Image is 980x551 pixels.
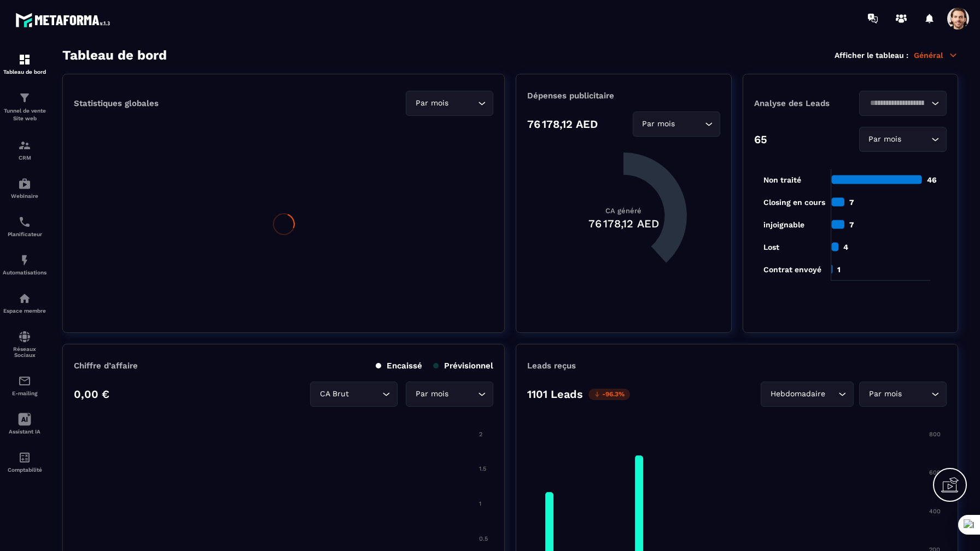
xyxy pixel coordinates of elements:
tspan: injoignable [763,220,804,230]
div: Search for option [761,382,854,407]
p: Assistant IA [3,429,46,435]
img: automations [18,177,31,190]
p: Réseaux Sociaux [3,346,46,358]
p: Prévisionnel [433,361,493,371]
input: Search for option [904,388,929,400]
p: Afficher le tableau : [835,51,908,60]
div: Search for option [406,382,493,407]
a: accountantaccountantComptabilité [3,443,46,481]
img: email [18,374,31,388]
tspan: 1 [479,500,481,507]
tspan: Contrat envoyé [763,265,821,274]
span: Par mois [413,388,451,400]
p: Webinaire [3,193,46,199]
img: logo [15,10,114,30]
p: Statistiques globales [74,98,159,108]
input: Search for option [827,388,836,400]
p: E-mailing [3,390,46,396]
div: Search for option [310,382,398,407]
div: Search for option [633,112,720,137]
p: Automatisations [3,269,46,275]
img: formation [18,91,31,104]
tspan: 2 [479,431,482,438]
p: 0,00 € [74,388,109,401]
p: 76 178,12 AED [527,118,598,131]
img: automations [18,292,31,305]
p: 65 [754,133,767,146]
div: Search for option [406,91,493,116]
tspan: 600 [929,469,941,476]
tspan: 0.5 [479,535,488,542]
p: Tableau de bord [3,69,46,75]
a: automationsautomationsAutomatisations [3,245,46,284]
img: scheduler [18,215,31,228]
tspan: 1.5 [479,465,486,472]
a: social-networksocial-networkRéseaux Sociaux [3,322,46,366]
a: Assistant IA [3,405,46,443]
input: Search for option [451,388,475,400]
p: Dépenses publicitaire [527,91,720,101]
input: Search for option [904,133,929,145]
p: Encaissé [376,361,422,371]
input: Search for option [678,118,702,130]
p: Général [914,50,958,60]
div: Search for option [859,382,947,407]
img: accountant [18,451,31,464]
p: 1101 Leads [527,388,583,401]
p: Tunnel de vente Site web [3,107,46,122]
p: Espace membre [3,308,46,314]
a: automationsautomationsEspace membre [3,284,46,322]
p: Comptabilité [3,467,46,473]
tspan: Closing en cours [763,198,825,207]
img: formation [18,139,31,152]
input: Search for option [451,97,475,109]
p: Leads reçus [527,361,576,371]
span: Par mois [866,388,904,400]
a: emailemailE-mailing [3,366,46,405]
p: -96.3% [588,389,630,400]
span: Par mois [413,97,451,109]
img: social-network [18,330,31,343]
p: CRM [3,155,46,161]
span: CA Brut [317,388,351,400]
p: Planificateur [3,231,46,237]
a: formationformationTunnel de vente Site web [3,83,46,131]
a: formationformationCRM [3,131,46,169]
div: Search for option [859,127,947,152]
img: automations [18,254,31,267]
a: formationformationTableau de bord [3,45,46,83]
span: Hebdomadaire [768,388,827,400]
span: Par mois [866,133,904,145]
a: schedulerschedulerPlanificateur [3,207,46,245]
span: Par mois [640,118,678,130]
tspan: Non traité [763,175,801,184]
p: Chiffre d’affaire [74,361,138,371]
a: automationsautomationsWebinaire [3,169,46,207]
input: Search for option [866,97,929,109]
input: Search for option [351,388,380,400]
tspan: 400 [929,508,941,515]
img: formation [18,53,31,66]
div: Search for option [859,91,947,116]
h3: Tableau de bord [62,48,167,63]
p: Analyse des Leads [754,98,850,108]
tspan: Lost [763,243,779,251]
tspan: 800 [929,431,941,438]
